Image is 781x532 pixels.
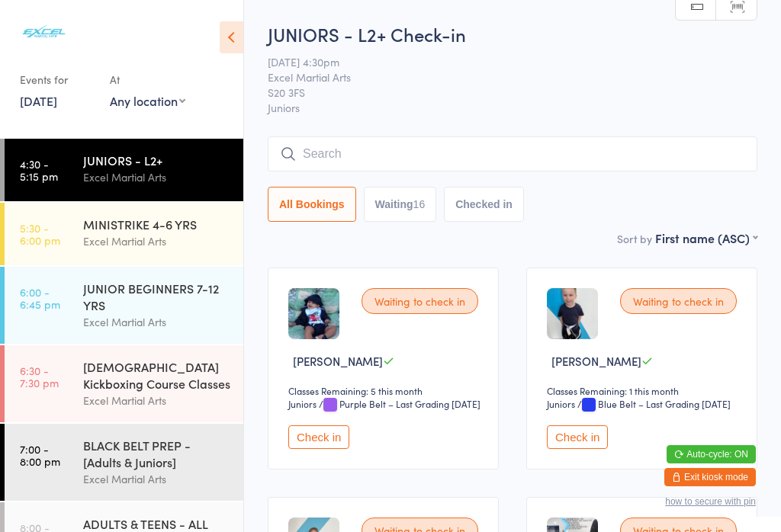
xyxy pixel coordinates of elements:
time: 6:00 - 6:45 pm [20,286,60,310]
time: 4:30 - 5:15 pm [20,158,58,182]
div: Classes Remaining: 1 this month [547,384,741,397]
div: Excel Martial Arts [83,392,230,409]
div: JUNIOR BEGINNERS 7-12 YRS [83,280,230,313]
div: At [110,67,185,92]
a: 5:30 -6:00 pmMINISTRIKE 4-6 YRSExcel Martial Arts [5,203,243,265]
div: Excel Martial Arts [83,313,230,331]
button: Exit kiosk mode [664,468,756,486]
h2: JUNIORS - L2+ Check-in [268,21,757,46]
input: Search [268,136,757,171]
button: Check in [288,425,349,449]
div: 16 [413,198,426,210]
a: 6:30 -7:30 pm[DEMOGRAPHIC_DATA] Kickboxing Course ClassesExcel Martial Arts [5,345,243,422]
img: image1631035050.png [547,288,598,339]
div: Any location [110,92,185,109]
a: 7:00 -8:00 pmBLACK BELT PREP - [Adults & Juniors]Excel Martial Arts [5,424,243,501]
label: Sort by [617,231,652,246]
time: 7:00 - 8:00 pm [20,443,60,467]
div: Juniors [288,397,317,410]
div: Excel Martial Arts [83,232,230,250]
button: All Bookings [268,187,356,222]
button: how to secure with pin [665,496,756,507]
a: [DATE] [20,92,57,109]
button: Check in [547,425,608,449]
div: Juniors [547,397,575,410]
div: BLACK BELT PREP - [Adults & Juniors] [83,437,230,470]
span: [DATE] 4:30pm [268,54,734,69]
button: Waiting16 [364,187,437,222]
img: Excel Martial Arts [15,11,72,52]
button: Checked in [444,187,524,222]
a: 6:00 -6:45 pmJUNIOR BEGINNERS 7-12 YRSExcel Martial Arts [5,267,243,344]
span: S20 3FS [268,85,734,100]
time: 5:30 - 6:00 pm [20,222,60,246]
span: / Blue Belt – Last Grading [DATE] [577,397,731,410]
div: [DEMOGRAPHIC_DATA] Kickboxing Course Classes [83,358,230,392]
div: Excel Martial Arts [83,168,230,186]
span: / Purple Belt – Last Grading [DATE] [319,397,480,410]
div: Waiting to check in [620,288,737,314]
div: MINISTRIKE 4-6 YRS [83,216,230,232]
div: First name (ASC) [655,229,757,246]
span: Excel Martial Arts [268,69,734,85]
img: image1695151522.png [288,288,339,339]
span: [PERSON_NAME] [293,353,383,369]
a: 4:30 -5:15 pmJUNIORS - L2+Excel Martial Arts [5,139,243,201]
div: JUNIORS - L2+ [83,152,230,168]
div: Classes Remaining: 5 this month [288,384,483,397]
time: 6:30 - 7:30 pm [20,364,59,389]
span: [PERSON_NAME] [551,353,641,369]
span: Juniors [268,100,757,115]
div: Waiting to check in [362,288,478,314]
div: Excel Martial Arts [83,470,230,488]
div: Events for [20,67,95,92]
button: Auto-cycle: ON [667,445,756,463]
